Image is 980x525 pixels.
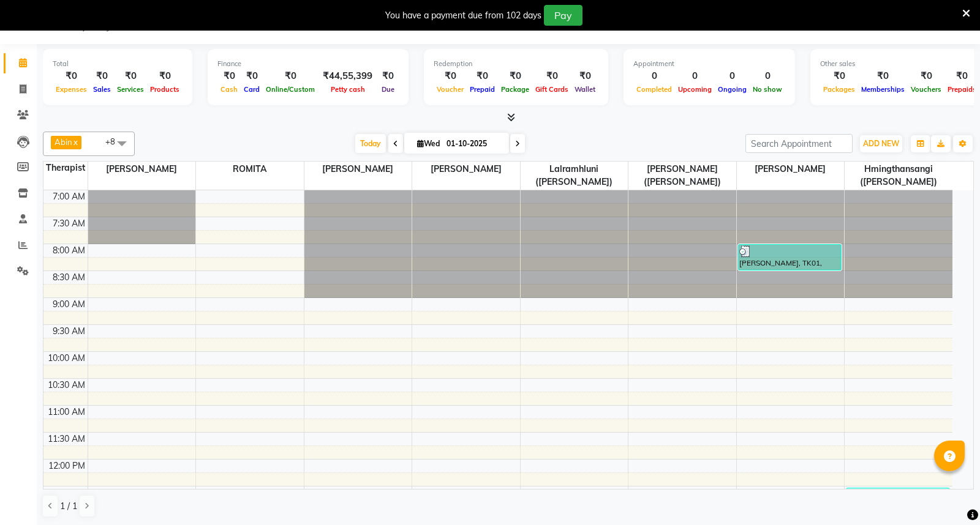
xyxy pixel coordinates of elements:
div: ₹0 [467,69,498,83]
span: [PERSON_NAME] [88,162,196,177]
span: Petty cash [328,85,368,94]
span: Cash [217,85,241,94]
div: ₹0 [820,69,858,83]
div: ₹0 [377,69,399,83]
div: 11:30 AM [45,433,88,445]
span: Products [147,85,183,94]
span: No show [750,85,785,94]
div: Appointment [633,59,785,69]
span: [PERSON_NAME] [412,162,520,177]
span: Package [498,85,532,94]
div: ₹0 [263,69,318,83]
div: 0 [633,69,675,83]
div: 7:30 AM [50,217,88,230]
span: 1 / 1 [60,500,77,513]
span: Packages [820,85,858,94]
span: Sales [90,85,114,94]
input: 2025-10-01 [443,135,504,153]
span: Abin [55,137,72,147]
div: 12:00 PM [46,460,88,472]
div: ₹0 [147,69,183,83]
span: Wallet [571,85,598,94]
div: ₹0 [434,69,467,83]
span: Card [241,85,263,94]
div: ₹0 [532,69,571,83]
span: Today [355,134,386,153]
div: ₹0 [571,69,598,83]
div: ₹0 [858,69,908,83]
div: 12:30 PM [46,486,88,499]
div: Finance [217,59,399,69]
span: Lalramhluni ([PERSON_NAME]) [521,162,628,190]
span: Voucher [434,85,467,94]
span: Completed [633,85,675,94]
span: Due [379,85,398,94]
span: Vouchers [908,85,944,94]
div: ₹0 [217,69,241,83]
a: x [72,137,78,147]
span: Expenses [53,85,90,94]
div: [PERSON_NAME], TK01, 08:00 AM-08:30 AM, De-Stress Back & Shoulder Massage - 30 Mins [739,245,841,270]
div: 9:30 AM [50,325,88,338]
iframe: chat widget [929,476,968,513]
div: 0 [675,69,715,83]
input: Search Appointment [745,134,853,153]
div: Therapist [43,162,88,174]
div: ₹0 [114,69,147,83]
div: 9:00 AM [50,298,88,311]
div: ₹0 [498,69,532,83]
div: ₹0 [241,69,263,83]
div: 0 [750,69,785,83]
div: 10:30 AM [45,379,88,392]
span: Wed [414,139,443,148]
span: Prepaid [467,85,498,94]
div: ₹0 [53,69,90,83]
div: ₹0 [908,69,944,83]
div: ₹0 [90,69,114,83]
span: Hmingthansangi ([PERSON_NAME]) [845,162,952,190]
div: Redemption [434,59,598,69]
span: [PERSON_NAME] [737,162,845,177]
span: ADD NEW [863,139,899,148]
button: ADD NEW [860,135,902,152]
button: Pay [544,5,582,26]
div: You have a payment due from 102 days [385,9,541,22]
div: 0 [715,69,750,83]
span: Ongoing [715,85,750,94]
div: 10:00 AM [45,352,88,365]
span: Gift Cards [532,85,571,94]
span: Upcoming [675,85,715,94]
span: Services [114,85,147,94]
div: ₹44,55,399 [318,69,377,83]
div: 7:00 AM [50,190,88,203]
span: Memberships [858,85,908,94]
div: 8:00 AM [50,244,88,257]
span: [PERSON_NAME] ([PERSON_NAME]) [628,162,736,190]
div: Total [53,59,183,69]
span: ROMITA [196,162,304,177]
div: ₹0 [944,69,979,83]
span: [PERSON_NAME] [304,162,412,177]
span: Online/Custom [263,85,318,94]
span: Prepaids [944,85,979,94]
div: 8:30 AM [50,271,88,284]
div: 11:00 AM [45,406,88,419]
span: +8 [105,136,124,146]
